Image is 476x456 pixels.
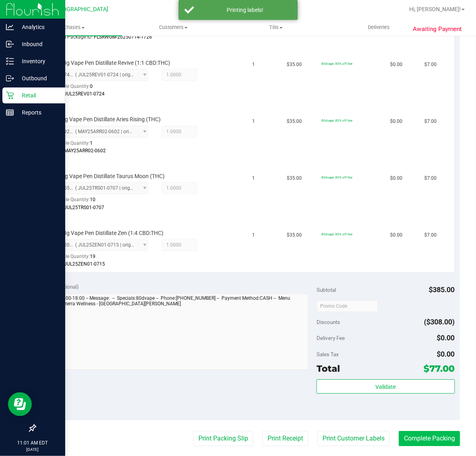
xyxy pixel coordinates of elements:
[425,61,437,68] span: $7.00
[193,431,253,446] button: Print Packing Slip
[50,251,153,266] div: Available Quantity:
[4,446,62,452] p: [DATE]
[50,194,153,210] div: Available Quantity:
[425,118,437,125] span: $7.00
[375,384,396,390] span: Validate
[90,197,96,202] span: 10
[253,231,255,239] span: 1
[94,34,152,40] span: FLSRWGM-20250714-1726
[424,318,455,326] span: ($308.00)
[50,81,153,96] div: Available Quantity:
[424,363,455,374] span: $77.00
[6,40,14,48] inline-svg: Inbound
[253,118,255,125] span: 1
[50,138,153,153] div: Available Quantity:
[19,24,122,31] span: Purchases
[14,39,62,49] p: Inbound
[437,350,455,358] span: $0.00
[390,118,402,125] span: $0.00
[287,175,302,182] span: $35.00
[409,6,461,12] span: Hi, [PERSON_NAME]!
[54,6,109,13] span: [GEOGRAPHIC_DATA]
[287,118,302,125] span: $35.00
[317,300,378,312] input: Promo Code
[6,74,14,82] inline-svg: Outbound
[14,91,62,100] p: Retail
[390,231,402,239] span: $0.00
[317,315,340,329] span: Discounts
[262,431,308,446] button: Print Receipt
[253,175,255,182] span: 1
[90,140,93,146] span: 1
[399,431,460,446] button: Complete Packing
[321,175,353,179] span: 80dvape: 80% off line
[317,379,455,394] button: Validate
[8,392,32,416] iframe: Resource center
[64,91,105,97] span: JUL25REV01-0724
[429,285,455,294] span: $385.00
[14,56,62,66] p: Inventory
[50,59,171,67] span: SW 0.3g Vape Pen Distillate Revive (1:1 CBD:THC)
[317,363,340,374] span: Total
[6,109,14,116] inline-svg: Reports
[287,231,302,239] span: $35.00
[64,261,105,267] span: JUL25ZEN01-0715
[321,118,353,122] span: 80dvape: 80% off line
[6,57,14,65] inline-svg: Inventory
[321,232,353,236] span: 80dvape: 80% off line
[64,205,105,210] span: JUL25TRS01-0707
[122,24,225,31] span: Customers
[90,83,93,89] span: 0
[413,25,462,34] span: Awaiting Payment
[6,23,14,31] inline-svg: Analytics
[4,439,62,446] p: 11:01 AM EDT
[328,19,431,36] a: Deliveries
[122,19,225,36] a: Customers
[50,229,164,237] span: SW 0.3g Vape Pen Distillate Zen (1:4 CBD:THC)
[425,175,437,182] span: $7.00
[19,19,122,36] a: Purchases
[225,19,328,36] a: Tills
[50,173,165,180] span: FT 0.3g Vape Pen Distillate Taurus Moon (THC)
[198,6,292,14] div: Printing labels!
[287,61,302,68] span: $35.00
[50,116,161,123] span: FT 0.3g Vape Pen Distillate Aries Rising (THC)
[14,108,62,117] p: Reports
[317,431,390,446] button: Print Customer Labels
[50,34,93,40] span: Original Package ID:
[317,351,339,357] span: Sales Tax
[390,175,402,182] span: $0.00
[390,61,402,68] span: $0.00
[225,24,327,31] span: Tills
[437,334,455,342] span: $0.00
[14,22,62,32] p: Analytics
[357,24,400,31] span: Deliveries
[317,287,336,293] span: Subtotal
[64,148,106,153] span: MAY25ARR02-0602
[425,231,437,239] span: $7.00
[253,61,255,68] span: 1
[90,254,96,259] span: 19
[14,74,62,83] p: Outbound
[6,91,14,99] inline-svg: Retail
[321,62,353,66] span: 80dvape: 80% off line
[317,335,345,341] span: Delivery Fee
